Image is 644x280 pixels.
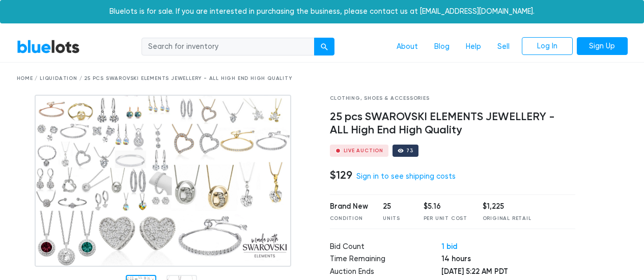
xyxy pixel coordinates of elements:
[483,201,531,212] div: $1,225
[424,201,467,212] div: $5.16
[388,37,426,57] a: About
[17,39,80,54] a: BlueLots
[489,37,518,57] a: Sell
[330,201,368,212] div: Brand New
[356,172,456,181] a: Sign in to see shipping costs
[483,215,531,222] div: Original Retail
[330,266,441,279] td: Auction Ends
[344,148,384,153] div: Live Auction
[35,95,291,267] img: dec45095-f226-458c-8b08-ab6e27af31ab-1754434232.png
[522,37,573,55] a: Log In
[441,242,457,251] a: 1 bid
[441,266,575,279] td: [DATE] 5:22 AM PDT
[577,37,628,55] a: Sign Up
[330,254,441,266] td: Time Remaining
[330,95,576,102] div: Clothing, Shoes & Accessories
[383,215,408,222] div: Units
[441,254,575,266] td: 14 hours
[424,215,467,222] div: Per Unit Cost
[17,75,628,82] div: Home / Liquidation / 25 pcs SWAROVSKI ELEMENTS JEWELLERY - ALL High End High Quality
[406,148,413,153] div: 73
[330,215,368,222] div: Condition
[426,37,458,57] a: Blog
[142,38,315,56] input: Search for inventory
[330,110,576,137] h4: 25 pcs SWAROVSKI ELEMENTS JEWELLERY - ALL High End High Quality
[383,201,408,212] div: 25
[330,241,441,254] td: Bid Count
[330,169,352,182] h4: $129
[458,37,489,57] a: Help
